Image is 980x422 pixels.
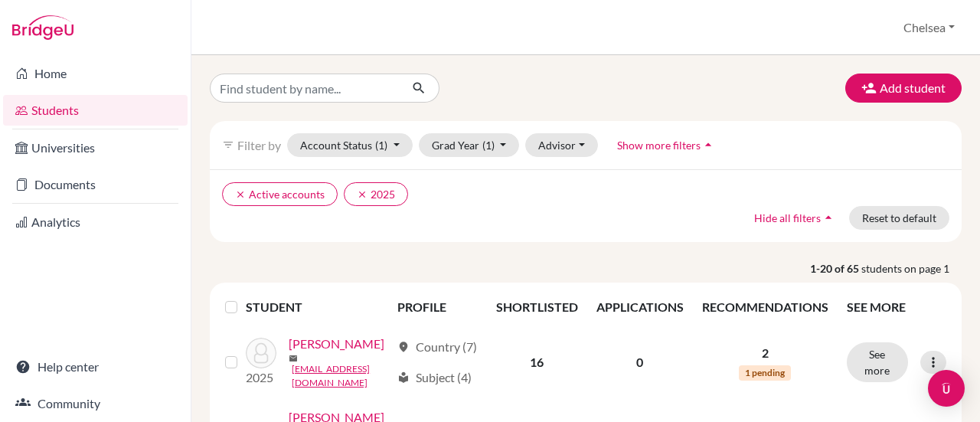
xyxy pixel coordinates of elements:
p: 2025 [246,368,276,387]
th: APPLICATIONS [587,289,693,325]
span: Hide all filters [754,211,821,224]
img: Aivaliotis, Ioannis [246,338,276,368]
button: Account Status(1) [287,133,413,157]
div: Subject (4) [397,368,472,387]
a: Help center [3,352,188,382]
a: [PERSON_NAME] [289,335,384,353]
th: STUDENT [246,289,388,325]
button: Hide all filtersarrow_drop_up [741,206,849,230]
span: students on page 1 [861,260,962,276]
div: Country (7) [397,338,477,356]
span: location_on [397,341,410,353]
i: arrow_drop_up [701,137,716,152]
button: clear2025 [344,182,408,206]
span: mail [289,354,298,363]
span: Show more filters [617,139,701,152]
a: Students [3,95,188,126]
a: Home [3,58,188,89]
a: Analytics [3,207,188,237]
i: arrow_drop_up [821,210,836,225]
a: [EMAIL_ADDRESS][DOMAIN_NAME] [292,362,390,390]
span: (1) [482,139,495,152]
button: Chelsea [897,13,962,42]
td: 16 [487,325,587,399]
span: 1 pending [739,365,791,381]
span: Filter by [237,138,281,152]
button: clearActive accounts [222,182,338,206]
p: 2 [702,344,828,362]
th: SEE MORE [838,289,955,325]
th: SHORTLISTED [487,289,587,325]
i: filter_list [222,139,234,151]
span: local_library [397,371,410,384]
button: Show more filtersarrow_drop_up [604,133,729,157]
th: RECOMMENDATIONS [693,289,838,325]
a: Documents [3,169,188,200]
button: Advisor [525,133,598,157]
div: Open Intercom Messenger [928,370,965,407]
input: Find student by name... [210,74,400,103]
button: Reset to default [849,206,949,230]
span: (1) [375,139,387,152]
button: Add student [845,74,962,103]
a: Community [3,388,188,419]
strong: 1-20 of 65 [810,260,861,276]
i: clear [235,189,246,200]
button: See more [847,342,908,382]
a: Universities [3,132,188,163]
td: 0 [587,325,693,399]
i: clear [357,189,367,200]
img: Bridge-U [12,15,73,40]
th: PROFILE [388,289,487,325]
button: Grad Year(1) [419,133,520,157]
